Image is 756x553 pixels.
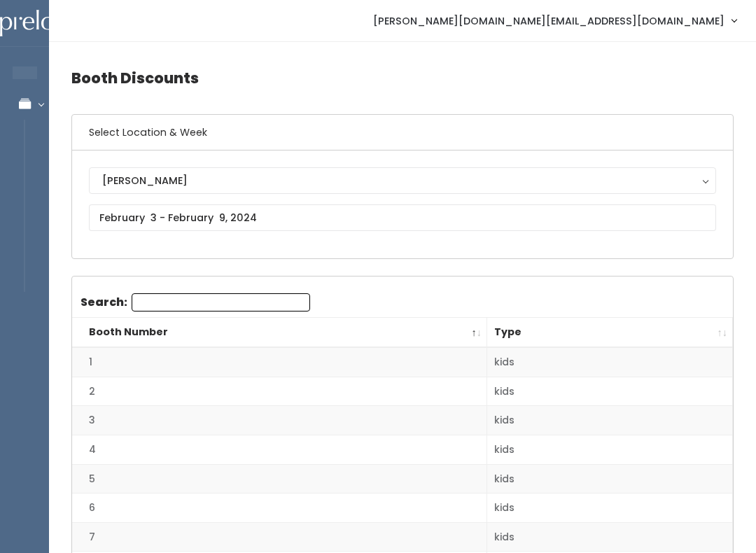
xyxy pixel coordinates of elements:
[72,493,487,523] td: 6
[102,173,703,188] div: [PERSON_NAME]
[487,347,733,377] td: kids
[80,293,310,311] label: Search:
[71,59,734,97] h4: Booth Discounts
[89,204,716,231] input: February 3 - February 9, 2024
[132,293,310,311] input: Search:
[487,464,733,493] td: kids
[89,167,716,194] button: [PERSON_NAME]
[72,115,733,150] h6: Select Location & Week
[487,377,733,406] td: kids
[72,522,487,552] td: 7
[72,464,487,493] td: 5
[72,377,487,406] td: 2
[72,435,487,465] td: 4
[487,406,733,435] td: kids
[72,318,487,348] th: Booth Number: activate to sort column descending
[373,13,724,29] span: [PERSON_NAME][DOMAIN_NAME][EMAIL_ADDRESS][DOMAIN_NAME]
[487,435,733,465] td: kids
[72,406,487,435] td: 3
[487,318,733,348] th: Type: activate to sort column ascending
[72,347,487,377] td: 1
[487,522,733,552] td: kids
[359,6,750,36] a: [PERSON_NAME][DOMAIN_NAME][EMAIL_ADDRESS][DOMAIN_NAME]
[487,493,733,523] td: kids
